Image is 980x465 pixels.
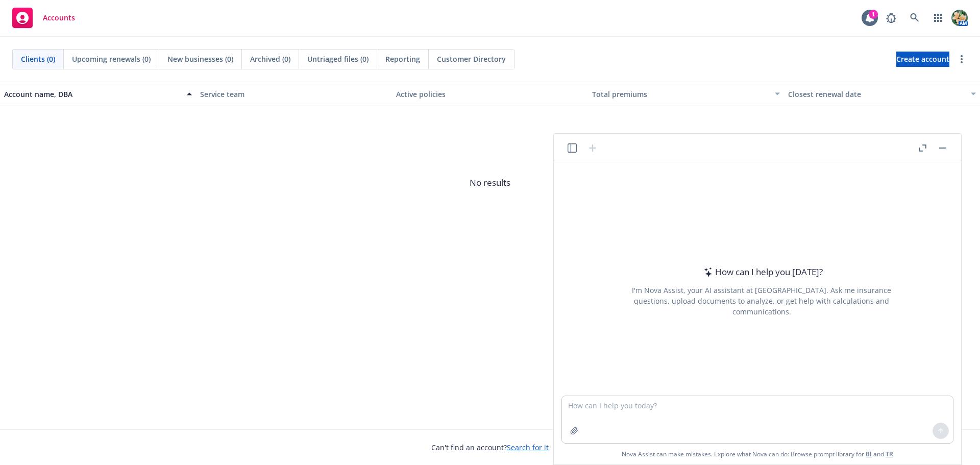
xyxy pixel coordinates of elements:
[886,450,893,458] a: TR
[431,442,549,453] span: Can't find an account?
[866,450,872,458] a: BI
[955,53,968,65] a: more
[592,89,769,100] div: Total premiums
[507,443,549,452] a: Search for it
[392,82,588,106] button: Active policies
[701,265,823,279] div: How can I help you [DATE]?
[869,10,878,19] div: 1
[167,54,233,64] span: New businesses (0)
[928,8,948,28] a: Switch app
[618,285,905,317] div: I'm Nova Assist, your AI assistant at [GEOGRAPHIC_DATA]. Ask me insurance questions, upload docum...
[588,82,784,106] button: Total premiums
[250,54,290,64] span: Archived (0)
[196,82,392,106] button: Service team
[396,89,584,100] div: Active policies
[951,10,968,26] img: photo
[881,8,901,28] a: Report a Bug
[622,444,893,464] span: Nova Assist can make mistakes. Explore what Nova can do: Browse prompt library for and
[200,89,388,100] div: Service team
[896,50,949,69] span: Create account
[784,82,980,106] button: Closest renewal date
[21,54,55,64] span: Clients (0)
[896,52,949,67] a: Create account
[72,54,151,64] span: Upcoming renewals (0)
[788,89,965,100] div: Closest renewal date
[307,54,369,64] span: Untriaged files (0)
[43,14,75,22] span: Accounts
[8,4,79,32] a: Accounts
[437,54,506,64] span: Customer Directory
[904,8,925,28] a: Search
[4,89,181,100] div: Account name, DBA
[385,54,420,64] span: Reporting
